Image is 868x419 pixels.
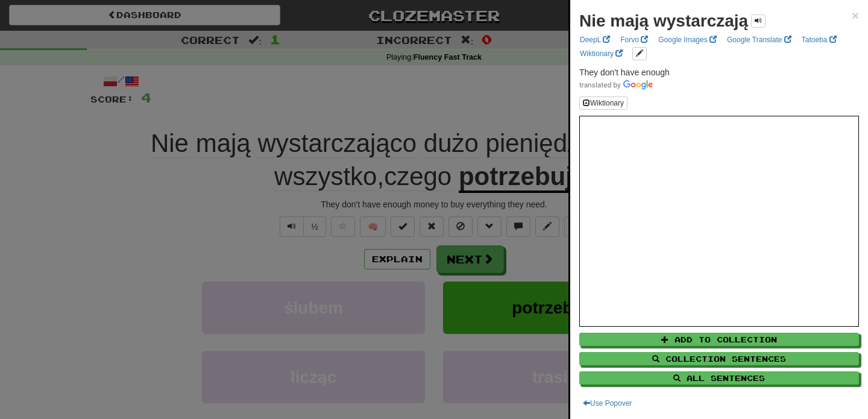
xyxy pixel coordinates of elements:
a: Google Images [655,33,720,46]
button: Collection Sentences [579,352,859,365]
a: Wiktionary [576,47,626,60]
span: × [852,8,859,22]
strong: Nie mają wystarczają [579,11,748,30]
button: Close [852,9,859,22]
img: Color short [579,80,653,90]
a: DeepL [576,33,614,46]
button: Wiktionary [579,96,627,110]
button: All Sentences [579,371,859,385]
button: Use Popover [579,397,635,410]
button: edit links [632,47,647,60]
a: Tatoeba [798,33,840,46]
span: They don't have enough [579,68,670,77]
a: Google Translate [723,33,795,46]
button: Add to Collection [579,333,859,346]
a: Forvo [617,33,652,46]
